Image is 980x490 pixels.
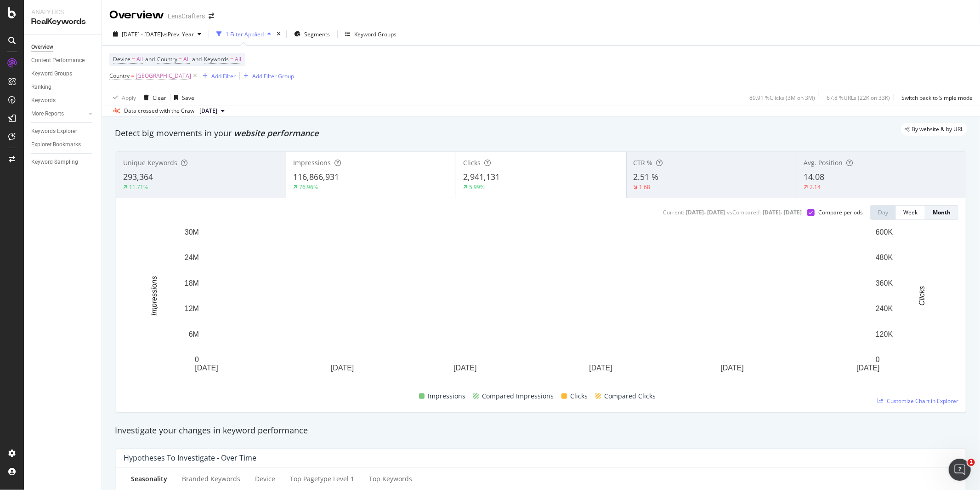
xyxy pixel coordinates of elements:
iframe: Intercom live chat [949,459,971,481]
div: Content Performance [31,56,85,65]
button: Clear [140,90,166,105]
div: Device [255,474,275,484]
div: Seasonality [131,474,167,484]
text: [DATE] [721,364,744,372]
span: All [183,53,190,66]
text: 24M [185,254,199,261]
div: Overview [31,42,53,52]
svg: A chart. [124,227,951,387]
button: Add Filter Group [240,70,294,81]
div: Keyword Sampling [31,157,78,167]
div: Ranking [31,82,51,92]
button: Week [896,205,925,220]
span: Avg. Position [804,158,843,167]
span: Compared Clicks [605,391,656,402]
a: Keyword Sampling [31,157,95,167]
text: 120K [876,330,893,338]
div: Keywords Explorer [31,127,77,136]
a: Overview [31,42,95,52]
button: [DATE] - [DATE]vsPrev. Year [109,27,205,41]
span: [GEOGRAPHIC_DATA] [136,69,191,82]
div: Keyword Groups [31,69,72,79]
span: Clicks [463,158,481,167]
div: Keyword Groups [354,30,397,38]
span: = [132,55,135,63]
text: [DATE] [589,364,612,372]
a: Explorer Bookmarks [31,140,95,150]
text: Impressions [150,276,158,316]
text: 30M [185,228,199,236]
span: Country [109,72,130,80]
span: Impressions [293,158,331,167]
div: Data crossed with the Crawl [124,107,196,115]
span: and [145,55,155,63]
span: Customize Chart in Explorer [887,397,958,405]
text: 12M [185,305,199,312]
div: 5.99% [469,183,485,191]
div: arrow-right-arrow-left [209,13,214,19]
span: 14.08 [804,171,824,182]
div: Hypotheses to Investigate - Over Time [124,453,256,462]
text: 600K [876,228,893,236]
text: 0 [876,356,880,363]
span: Impressions [428,391,466,402]
span: Unique Keywords [123,158,177,167]
a: Keywords Explorer [31,127,95,136]
div: Add Filter [211,72,236,80]
text: 480K [876,254,893,261]
text: 6M [189,330,199,338]
span: Device [113,55,130,63]
button: Add Filter [199,70,236,81]
button: Month [925,205,958,220]
div: Overview [109,7,164,23]
text: [DATE] [856,364,879,372]
button: Save [170,90,194,105]
button: Apply [109,90,136,105]
div: Clear [153,94,166,102]
span: 2025 Jun. 26th [199,107,217,115]
span: [DATE] - [DATE] [122,30,162,38]
text: 0 [195,356,199,363]
div: Current: [663,208,684,216]
span: Compared Impressions [482,391,554,402]
span: By website & by URL [912,127,963,132]
a: Ranking [31,82,95,92]
text: [DATE] [195,364,218,372]
div: Add Filter Group [252,72,294,80]
span: Segments [304,30,330,38]
div: 89.91 % Clicks ( 3M on 3M ) [749,94,815,102]
a: Keywords [31,96,95,105]
button: Keyword Groups [341,27,400,41]
div: Switch back to Simple mode [901,94,973,102]
div: Top Keywords [369,474,412,484]
div: More Reports [31,109,64,119]
div: LensCrafters [168,12,205,21]
div: Investigate your changes in keyword performance [115,425,967,437]
a: Content Performance [31,56,95,65]
text: 360K [876,279,893,287]
div: Week [903,208,918,216]
button: 1 Filter Applied [213,27,275,41]
div: [DATE] - [DATE] [686,208,725,216]
div: Month [933,208,951,216]
button: [DATE] [196,105,228,116]
div: Save [182,94,194,102]
span: CTR % [634,158,653,167]
div: [DATE] - [DATE] [763,208,802,216]
span: and [192,55,202,63]
span: All [136,53,143,66]
a: More Reports [31,109,86,119]
text: 240K [876,305,893,312]
span: = [230,55,233,63]
span: vs Prev. Year [162,30,194,38]
div: Analytics [31,7,94,17]
span: 116,866,931 [293,171,339,182]
div: Apply [122,94,136,102]
button: Segments [290,27,334,41]
span: 1 [968,459,975,466]
text: Clicks [918,286,926,306]
span: 2,941,131 [463,171,500,182]
div: times [275,29,283,39]
div: RealKeywords [31,17,94,27]
div: Branded Keywords [182,474,240,484]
